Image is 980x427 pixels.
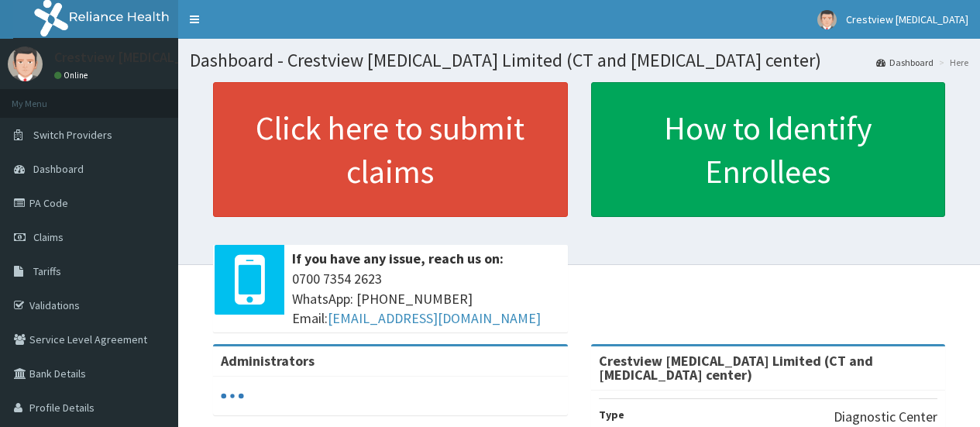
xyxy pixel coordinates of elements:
[33,230,64,244] span: Claims
[292,250,504,267] b: If you have any issue, reach us on:
[292,269,560,329] span: 0700 7354 2623 WhatsApp: [PHONE_NUMBER] Email:
[846,12,968,26] span: Crestview [MEDICAL_DATA]
[213,82,568,217] a: Click here to submit claims
[834,407,937,427] p: Diagnostic Center
[817,10,837,29] img: User Image
[33,128,112,142] span: Switch Providers
[33,162,84,176] span: Dashboard
[599,408,624,422] b: Type
[8,46,43,81] img: User Image
[221,384,244,408] svg: audio-loading
[54,50,219,64] p: Crestview [MEDICAL_DATA]
[591,82,946,217] a: How to Identify Enrollees
[221,352,315,370] b: Administrators
[328,309,541,327] a: [EMAIL_ADDRESS][DOMAIN_NAME]
[54,70,91,81] a: Online
[190,50,968,71] h1: Dashboard - Crestview [MEDICAL_DATA] Limited (CT and [MEDICAL_DATA] center)
[876,56,934,69] a: Dashboard
[33,264,61,278] span: Tariffs
[599,352,873,384] strong: Crestview [MEDICAL_DATA] Limited (CT and [MEDICAL_DATA] center)
[935,56,968,69] li: Here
